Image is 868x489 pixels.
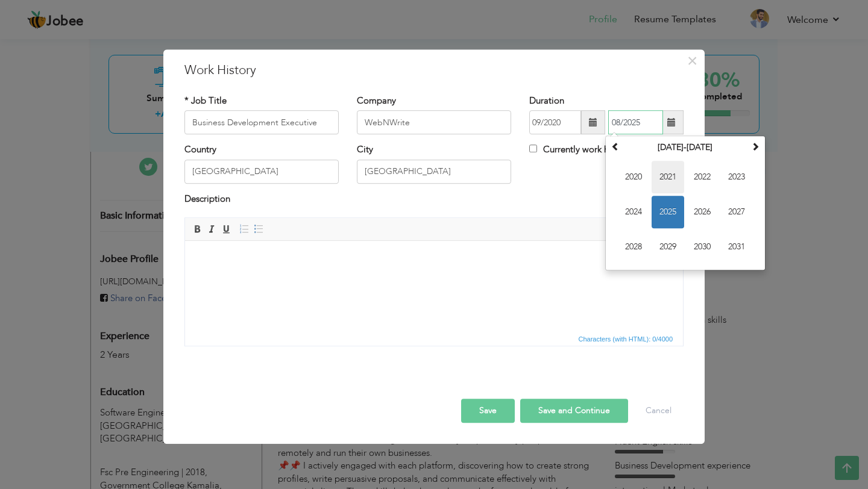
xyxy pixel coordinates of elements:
span: 2023 [720,161,753,194]
h3: Work History [184,61,684,79]
iframe: Rich Text Editor, workEditor [185,241,683,331]
span: Next Decade [751,143,759,151]
th: Select Decade [623,139,748,157]
span: 2026 [686,196,719,229]
a: Underline [219,222,233,235]
label: Description [184,193,230,205]
label: City [357,144,373,157]
span: 2025 [652,196,684,229]
input: Present [608,111,663,135]
a: Insert/Remove Bulleted List [252,222,265,235]
input: From [529,111,581,135]
span: Previous Decade [611,143,620,151]
button: Save and Continue [520,399,628,423]
span: × [687,50,697,72]
span: 2027 [720,196,753,229]
label: Country [184,144,216,157]
label: Currently work here [529,144,621,157]
span: 2024 [617,196,650,229]
span: 2030 [686,231,719,264]
label: Company [357,95,396,107]
button: Cancel [634,399,684,423]
span: 2022 [686,161,719,194]
button: Save [461,399,515,423]
button: Close [682,51,702,70]
label: * Job Title [184,95,227,107]
span: 2020 [617,161,650,194]
div: Statistics [576,334,677,344]
span: Characters (with HTML): 0/4000 [576,334,676,344]
span: 2028 [617,231,650,264]
a: Bold [190,222,204,235]
span: 2029 [652,231,684,264]
a: Insert/Remove Numbered List [237,222,251,235]
input: Currently work here [529,145,537,153]
span: 2021 [652,161,684,194]
span: 2031 [720,231,753,264]
label: Duration [529,95,564,107]
a: Italic [205,222,218,235]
